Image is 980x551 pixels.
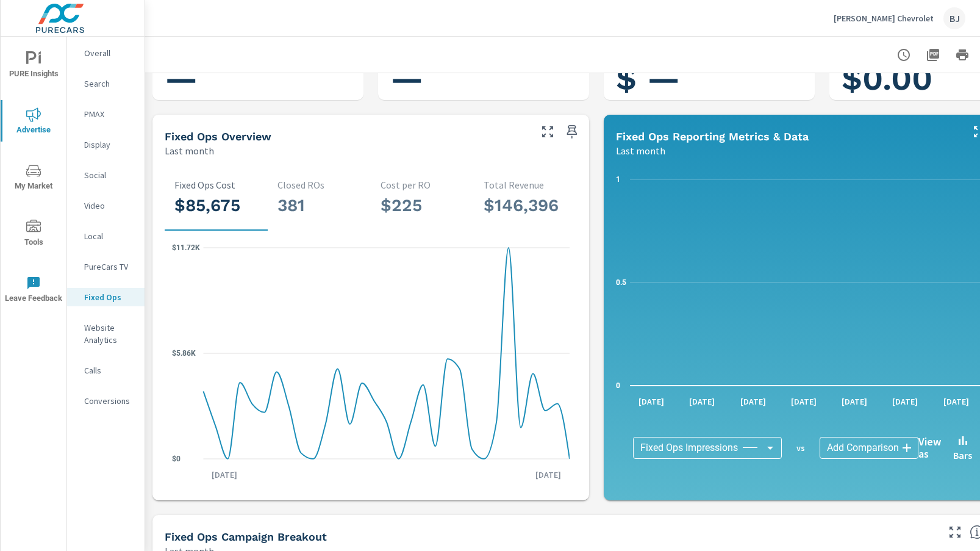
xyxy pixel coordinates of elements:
p: Closed ROs [277,179,361,190]
h1: — [390,58,577,99]
p: [DATE] [630,395,673,408]
div: Fixed Ops Impressions [633,437,782,459]
p: Conversions [84,395,135,407]
span: Advertise [4,107,63,137]
p: [DATE] [833,395,876,408]
button: Make Fullscreen [538,122,557,142]
h3: 381 [277,195,361,216]
div: PMAX [67,105,145,123]
text: $0 [172,455,181,463]
p: Display [84,139,135,151]
div: BJ [943,7,965,29]
div: Add Comparison [820,437,918,459]
span: Tools [4,220,63,250]
p: Last month [165,143,214,158]
p: Total Revenue [484,179,567,190]
p: Search [84,77,135,90]
text: $5.86K [172,349,196,358]
div: Website Analytics [67,319,145,349]
p: Social [84,169,135,181]
div: Fixed Ops [67,288,145,306]
text: $11.72K [172,243,200,252]
div: PureCars TV [67,257,145,276]
p: Fixed Ops Cost [174,179,258,190]
span: PURE Insights [4,51,63,81]
button: "Export Report to PDF" [921,43,945,67]
h5: Fixed Ops Overview [165,130,271,143]
button: Make Fullscreen [945,522,965,542]
p: [DATE] [681,395,723,408]
h3: $146,396 [484,195,567,216]
p: Cost per RO [381,179,464,190]
p: Video [84,200,135,212]
span: My Market [4,164,63,193]
span: Fixed Ops Impressions [640,442,738,454]
p: PureCars TV [84,261,135,273]
p: Bars [953,448,972,463]
text: 1 [616,175,620,184]
div: Conversions [67,392,145,410]
p: [DATE] [782,395,825,408]
text: 0 [616,381,620,390]
p: [DATE] [935,395,978,408]
h3: $85,675 [174,195,258,216]
h3: $225 [381,195,464,216]
p: [DATE] [884,395,926,408]
p: vs [782,442,820,453]
p: [PERSON_NAME] Chevrolet [834,13,934,24]
div: Local [67,227,145,245]
p: PMAX [84,108,135,120]
span: Save this to your personalized report [562,122,582,142]
div: Display [67,135,145,154]
span: Leave Feedback [4,276,63,306]
p: [DATE] [527,469,570,481]
p: Last month [616,143,665,158]
p: [DATE] [732,395,774,408]
p: Calls [84,364,135,376]
h5: Fixed Ops Reporting Metrics & Data [616,130,809,143]
h5: Fixed Ops Campaign Breakout [165,530,327,543]
div: Social [67,166,145,184]
div: Search [67,74,145,93]
div: Overall [67,44,145,62]
div: Video [67,196,145,215]
p: Local [84,230,135,242]
button: Print Report [950,43,975,67]
span: Add Comparison [827,442,899,454]
text: 0.5 [616,278,626,287]
div: Calls [67,361,145,380]
div: nav menu [1,37,66,317]
p: Overall [84,47,135,59]
p: Fixed Ops [84,291,135,303]
p: Website Analytics [84,322,135,346]
h1: — [165,58,351,99]
h1: $ — [616,58,803,99]
p: [DATE] [203,469,246,481]
h6: View as [918,436,941,460]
